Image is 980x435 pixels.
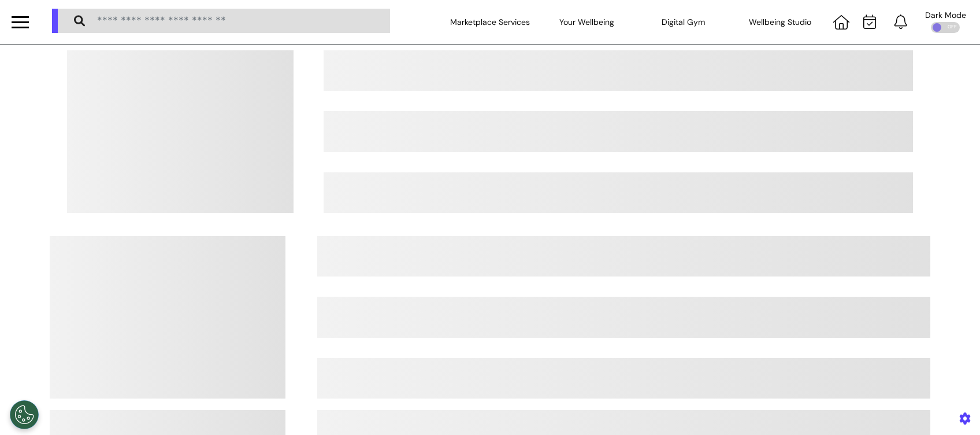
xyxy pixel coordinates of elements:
[442,6,539,38] div: Marketplace Services
[539,6,635,38] div: Your Wellbeing
[635,6,732,38] div: Digital Gym
[925,11,966,19] div: Dark Mode
[10,400,39,429] button: Open Preferences
[931,22,960,33] div: OFF
[732,6,829,38] div: Wellbeing Studio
